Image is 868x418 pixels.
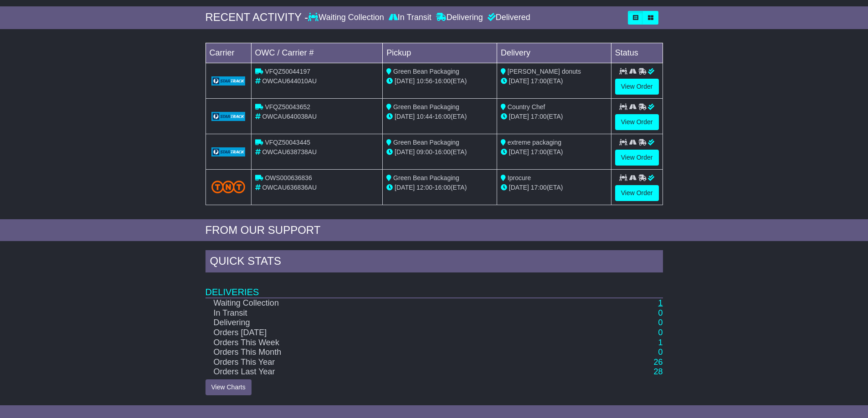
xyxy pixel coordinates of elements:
span: [DATE] [509,113,529,120]
span: 17:00 [531,113,547,120]
a: 0 [658,308,663,317]
a: View Order [615,185,659,201]
span: OWCAU644010AU [262,77,317,85]
span: 10:44 [416,113,432,120]
div: Delivering [434,13,485,23]
span: Green Bean Packaging [393,139,459,146]
span: [DATE] [509,184,529,191]
a: View Order [615,150,659,166]
span: Green Bean Packaging [393,68,459,75]
td: Carrier [205,43,251,63]
span: [DATE] [509,148,529,156]
td: Delivery [497,43,611,63]
span: VFQZ50044197 [265,68,310,75]
img: GetCarrierServiceLogo [211,76,246,86]
div: (ETA) [501,147,607,157]
span: OWS000636836 [265,174,312,181]
td: Orders This Month [205,347,578,358]
div: Quick Stats [205,250,663,275]
span: [DATE] [395,148,415,156]
td: Orders This Week [205,338,578,348]
span: 16:00 [435,184,451,191]
span: OWCAU636836AU [262,184,317,191]
span: OWCAU638738AU [262,148,317,156]
img: GetCarrierServiceLogo [211,112,246,121]
span: 10:56 [416,77,432,85]
a: 0 [658,318,663,327]
div: - (ETA) [386,147,493,157]
span: OWCAU640038AU [262,113,317,120]
td: Waiting Collection [205,298,578,308]
a: 0 [658,347,663,357]
td: Status [611,43,663,63]
div: - (ETA) [386,112,493,121]
a: View Order [615,114,659,130]
a: 1 [658,298,663,307]
span: [DATE] [395,77,415,85]
span: VFQZ50043445 [265,139,310,146]
a: 1 [658,338,663,347]
div: - (ETA) [386,183,493,192]
span: 09:00 [416,148,432,156]
div: (ETA) [501,76,607,86]
div: FROM OUR SUPPORT [205,224,663,237]
span: [DATE] [395,184,415,191]
a: 28 [653,367,663,376]
a: 26 [653,358,663,367]
span: Iprocure [508,174,531,181]
div: Delivered [485,13,530,23]
a: View Charts [205,379,252,395]
div: Waiting Collection [308,13,386,23]
div: (ETA) [501,112,607,121]
td: OWC / Carrier # [251,43,383,63]
td: Delivering [205,318,578,328]
td: Orders Last Year [205,367,578,377]
div: (ETA) [501,183,607,192]
div: - (ETA) [386,76,493,86]
a: View Order [615,79,659,95]
img: GetCarrierServiceLogo [211,147,246,156]
img: TNT_Domestic.png [211,181,246,193]
span: [DATE] [395,113,415,120]
div: RECENT ACTIVITY - [205,11,308,24]
span: 17:00 [531,77,547,85]
span: 16:00 [435,148,451,156]
span: extreme packaging [508,139,561,146]
span: [DATE] [509,77,529,85]
td: In Transit [205,308,578,318]
span: Green Bean Packaging [393,103,459,111]
span: Country Chef [508,103,545,111]
div: In Transit [386,13,434,23]
td: Orders [DATE] [205,328,578,338]
td: Orders This Year [205,358,578,368]
span: 17:00 [531,148,547,156]
span: 16:00 [435,77,451,85]
span: 16:00 [435,113,451,120]
span: Green Bean Packaging [393,174,459,181]
td: Pickup [383,43,497,63]
span: VFQZ50043652 [265,103,310,111]
span: 17:00 [531,184,547,191]
a: 0 [658,328,663,337]
span: [PERSON_NAME] donuts [508,68,581,75]
td: Deliveries [205,275,663,298]
span: 12:00 [416,184,432,191]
